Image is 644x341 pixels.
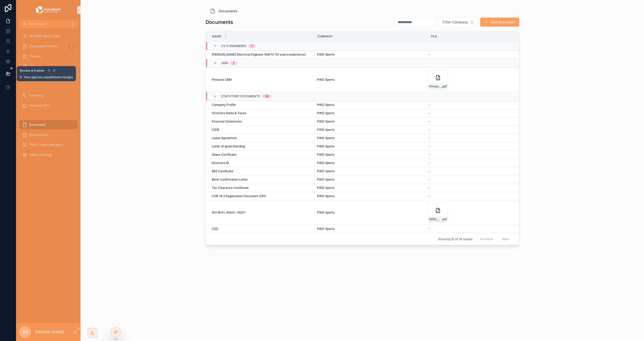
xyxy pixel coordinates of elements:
[19,91,77,100] a: Reporting
[428,169,431,173] span: --
[428,128,431,132] span: --
[19,42,77,51] a: Unassigned Tenders3
[438,17,478,27] button: Select Button
[23,329,28,335] span: KS
[212,128,219,132] span: CIDB
[35,329,64,334] p: [PERSON_NAME]
[19,101,77,110] a: Financial KPI's
[29,94,43,98] span: Reporting
[29,44,58,48] span: Unassigned Tenders
[317,186,334,190] span: PWD Xperts
[28,22,46,26] span: PWD Xperts
[428,178,431,182] span: --
[36,6,61,14] img: App logo
[219,9,237,14] span: Documents
[29,143,62,147] span: PWD X Team Members
[428,119,431,123] span: --
[212,227,218,231] span: CSD
[212,144,245,148] span: Letter of good Standing
[428,161,431,165] span: --
[29,133,48,137] span: Business Info
[19,52,77,61] a: Tenders
[317,153,334,157] span: PWD Xperts
[428,103,431,107] span: --
[47,69,51,73] span: ⌥
[212,194,266,198] span: COR 14.3 Registration Document CIPC
[19,130,77,139] a: Business Info
[265,94,268,98] div: 14
[19,20,77,28] button: PWD Xperts
[441,217,447,221] span: .pdf
[317,194,334,198] span: PWD Xperts
[212,53,306,57] span: [PERSON_NAME] Electrical Engineer NQF10 (10 years experience)
[442,20,468,25] span: Filter Company
[428,194,431,198] span: --
[429,84,441,89] span: Pinnacle-OEM-Letter
[212,34,221,38] span: Name
[212,161,229,165] span: Directors ID
[428,111,431,115] span: --
[29,123,46,127] span: Documents
[29,153,52,157] span: PWD X Settings
[212,169,233,173] span: BEE Certificate
[317,78,334,82] span: PWD Xperts
[206,19,233,26] h1: Documents
[212,111,246,115] span: Directors Rates & Taxes
[317,161,334,165] span: PWD Xperts
[428,186,431,190] span: --
[221,44,246,48] span: CV's Engineers
[317,178,334,182] span: PWD Xperts
[29,54,41,58] span: Tenders
[317,128,334,132] span: PWD Xperts
[19,120,77,129] a: Documents
[428,153,431,157] span: --
[19,140,77,149] a: PWD X Team Members
[233,61,234,65] div: 1
[210,8,237,14] a: Documents
[317,111,334,115] span: PWD Xperts
[221,94,260,98] span: Statutory Documents
[317,210,334,215] span: PWD Xperts
[212,103,236,107] span: Company Profile
[438,237,472,241] span: Showing 16 of 16 results
[317,144,334,148] span: PWD Xperts
[317,227,334,231] span: PWD Xperts
[431,34,437,38] span: File
[20,69,44,73] span: Review & Publish
[317,103,334,107] span: PWD Xperts
[428,144,431,148] span: --
[52,69,56,73] span: P
[428,227,431,231] span: --
[441,84,447,89] span: .pdf
[317,53,334,57] span: PWD Xperts
[19,150,77,159] a: PWD X Settings
[19,62,77,71] a: Projects
[68,43,74,49] div: 3
[251,44,253,48] div: 1
[480,18,519,27] button: Add Document
[317,169,334,173] span: PWD Xperts
[29,104,50,108] span: Financial KPI's
[212,210,245,215] span: ISO 9001, 45001, 14001
[221,61,228,65] span: OEM
[29,34,61,38] span: My PWD Xperts Tasks
[212,119,242,123] span: Financial Statements
[317,136,334,140] span: PWD Xperts
[428,136,431,140] span: --
[428,53,431,57] span: --
[429,217,441,221] span: SKM_C55824102317420
[24,75,73,79] span: Your app has unpublished changes
[212,136,237,140] span: Lease Agreement
[212,153,236,157] span: Share Certificate
[212,78,232,82] span: Pinnacle OEM
[212,178,248,182] span: Bank Confirmation Letter
[212,186,249,190] span: Tax Clearance Certificate
[317,34,333,38] span: Company
[19,32,77,41] a: My PWD Xperts Tasks
[16,28,80,166] div: scrollable content
[29,64,41,68] span: Projects
[317,119,334,123] span: PWD Xperts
